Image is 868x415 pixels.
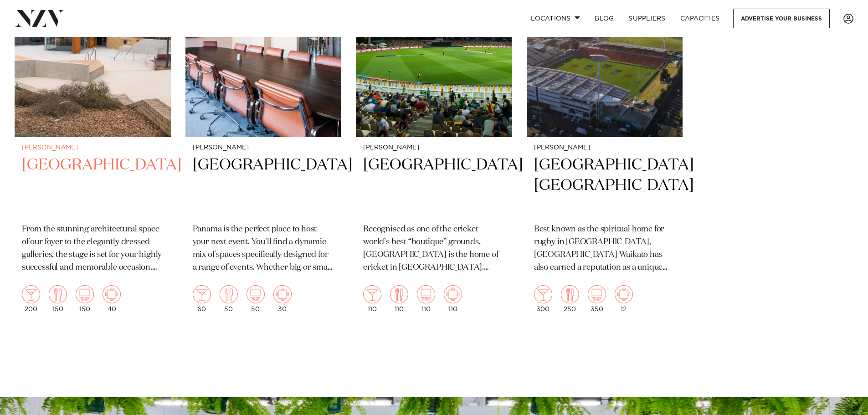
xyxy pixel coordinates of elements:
[534,144,676,151] small: [PERSON_NAME]
[15,10,64,26] img: nzv-logo.png
[363,285,381,313] div: 110
[363,285,381,303] img: cocktail.png
[524,9,587,28] a: Locations
[76,285,94,303] img: theatre.png
[103,285,121,303] img: meeting.png
[390,285,408,303] img: dining.png
[22,144,164,151] small: [PERSON_NAME]
[534,285,552,313] div: 300
[220,285,238,303] img: dining.png
[444,285,462,303] img: meeting.png
[247,285,265,303] img: theatre.png
[417,285,435,313] div: 110
[561,285,579,313] div: 250
[103,285,121,313] div: 40
[417,285,435,303] img: theatre.png
[193,223,334,274] p: Panama is the perfect place to host your next event. You'll find a dynamic mix of spaces specific...
[193,155,334,216] h2: [GEOGRAPHIC_DATA]
[390,285,408,313] div: 110
[193,285,211,303] img: cocktail.png
[673,9,727,28] a: Capacities
[22,223,164,274] p: From the stunning architectural space of our foyer to the elegantly dressed galleries, the stage ...
[193,144,334,151] small: [PERSON_NAME]
[22,155,164,216] h2: [GEOGRAPHIC_DATA]
[444,285,462,313] div: 110
[534,155,676,216] h2: [GEOGRAPHIC_DATA] [GEOGRAPHIC_DATA]
[273,285,292,303] img: meeting.png
[22,285,40,313] div: 200
[247,285,265,313] div: 50
[363,223,505,274] p: Recognised as one of the cricket world’s best “boutique” grounds, [GEOGRAPHIC_DATA] is the home o...
[615,285,633,313] div: 12
[588,285,606,303] img: theatre.png
[76,285,94,313] div: 150
[49,285,67,303] img: dining.png
[587,9,621,28] a: BLOG
[193,285,211,313] div: 60
[621,9,673,28] a: SUPPLIERS
[534,285,552,303] img: cocktail.png
[22,285,40,303] img: cocktail.png
[363,144,505,151] small: [PERSON_NAME]
[273,285,292,313] div: 30
[561,285,579,303] img: dining.png
[733,9,830,28] a: Advertise your business
[534,223,676,274] p: Best known as the spiritual home for rugby in [GEOGRAPHIC_DATA], [GEOGRAPHIC_DATA] Waikato has al...
[220,285,238,313] div: 50
[615,285,633,303] img: meeting.png
[49,285,67,313] div: 150
[363,155,505,216] h2: [GEOGRAPHIC_DATA]
[588,285,606,313] div: 350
